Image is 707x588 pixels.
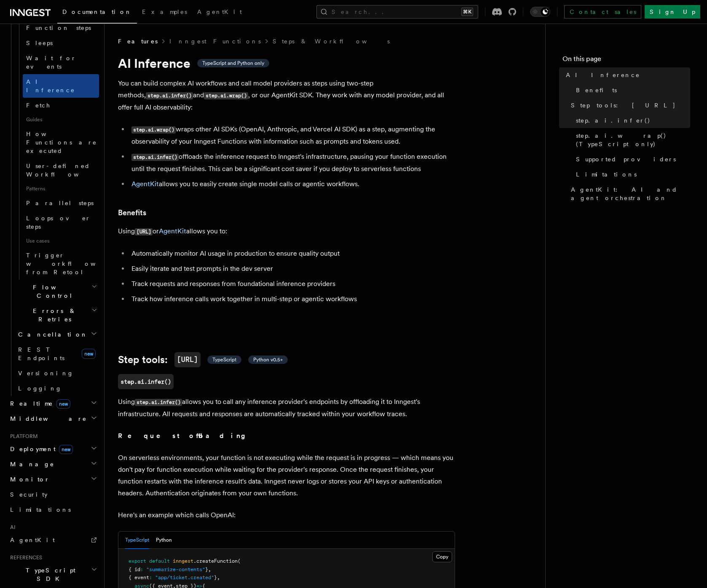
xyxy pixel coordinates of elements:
span: } [214,575,217,580]
code: [URL] [174,352,201,367]
a: Parallel steps [23,195,99,211]
a: REST Endpointsnew [15,342,99,366]
span: Realtime [7,399,70,408]
span: Examples [142,8,187,15]
span: Flow Control [15,283,91,300]
span: REST Endpoints [18,346,64,361]
a: Steps & Workflows [273,37,390,45]
span: } [205,567,208,572]
span: AgentKit: AI and agent orchestration [571,185,690,202]
span: new [56,399,70,409]
li: wraps other AI SDKs (OpenAI, Anthropic, and Vercel AI SDK) as a step, augmenting the observabilit... [129,123,455,147]
button: Deploymentnew [7,441,99,457]
button: Python [156,532,172,549]
li: Easily iterate and test prompts in the dev server [129,263,455,275]
li: allows you to easily create single model calls or agentic workflows. [129,178,455,190]
button: TypeScript SDK [7,563,99,586]
code: step.ai.wrap() [204,92,248,99]
span: { event [129,575,149,580]
span: AI [7,524,16,531]
span: Manage [7,460,54,468]
span: Benefits [576,86,617,94]
span: Trigger workflows from Retool [26,252,119,275]
p: Here's an example which calls OpenAI: [118,509,455,521]
span: TypeScript SDK [7,566,91,583]
span: Monitor [7,475,50,484]
a: User-defined Workflows [23,158,99,182]
span: default [149,558,170,564]
span: AgentKit [10,537,55,543]
span: ( [238,558,241,564]
code: [URL] [135,228,153,235]
span: inngest [173,558,193,564]
a: AI Inference [23,74,99,98]
a: Step tools:[URL] TypeScript Python v0.5+ [118,352,288,367]
button: Realtimenew [7,396,99,411]
span: Errors & Retries [15,307,91,323]
kbd: ⌘K [461,8,473,16]
a: Inngest Functions [169,37,261,45]
span: Features [118,37,158,45]
a: step.ai.infer() [573,113,690,128]
a: Sign Up [645,5,700,19]
a: AgentKit: AI and agent orchestration [568,182,690,206]
span: How Functions are executed [26,131,97,154]
span: Fetch [26,102,51,109]
a: Step tools: [URL] [568,98,690,113]
span: Supported providers [576,155,676,163]
span: Limitations [10,506,71,513]
a: Logging [15,381,99,396]
span: "summarize-contents" [146,567,205,572]
span: "app/ticket.created" [155,575,214,580]
span: .createFunction [193,558,238,564]
code: step.ai.infer() [131,154,179,161]
span: Guides [23,113,99,126]
a: Examples [137,3,192,23]
span: Loops over steps [26,215,91,230]
button: Middleware [7,411,99,426]
span: { id [129,567,140,572]
span: Cancellation [15,330,88,339]
span: Use cases [23,234,99,248]
span: Wait for events [26,55,76,70]
h4: On this page [562,54,690,67]
button: Manage [7,457,99,472]
li: Track how inference calls work together in multi-step or agentic workflows [129,293,455,305]
button: Flow Control [15,280,99,303]
a: AgentKit [131,180,159,188]
a: Supported providers [573,152,690,167]
a: Benefits [118,207,146,219]
code: step.ai.infer() [146,92,193,99]
span: AI Inference [26,78,75,94]
a: step.ai.infer() [118,374,174,389]
div: Steps & Workflows [15,5,99,280]
span: , [208,567,211,572]
a: Documentation [57,3,137,24]
p: On serverless environments, your function is not executing while the request is in progress — whi... [118,452,455,499]
span: Parallel steps [26,200,94,206]
span: Sleeps [26,40,53,46]
a: AgentKit [192,3,247,23]
span: Patterns [23,182,99,195]
button: Errors & Retries [15,303,99,327]
a: Limitations [573,167,690,182]
span: , [217,575,220,580]
span: Versioning [18,370,74,377]
a: AgentKit [159,227,186,235]
a: Versioning [15,366,99,381]
a: Loops over steps [23,211,99,234]
strong: Request offloading [118,432,252,440]
a: Benefits [573,83,690,98]
a: Limitations [7,502,99,517]
button: Copy [432,551,452,562]
p: Using allows you to call any inference provider's endpoints by offloading it to Inngest's infrast... [118,396,455,420]
span: AI Inference [566,71,640,79]
span: new [59,445,73,454]
a: step.ai.wrap() (TypeScript only) [573,128,690,152]
span: TypeScript [212,356,236,363]
span: Middleware [7,414,87,423]
li: offloads the inference request to Inngest's infrastructure, pausing your function execution until... [129,151,455,175]
span: step.ai.infer() [576,116,651,125]
span: User-defined Workflows [26,163,102,178]
span: Documentation [62,8,132,15]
